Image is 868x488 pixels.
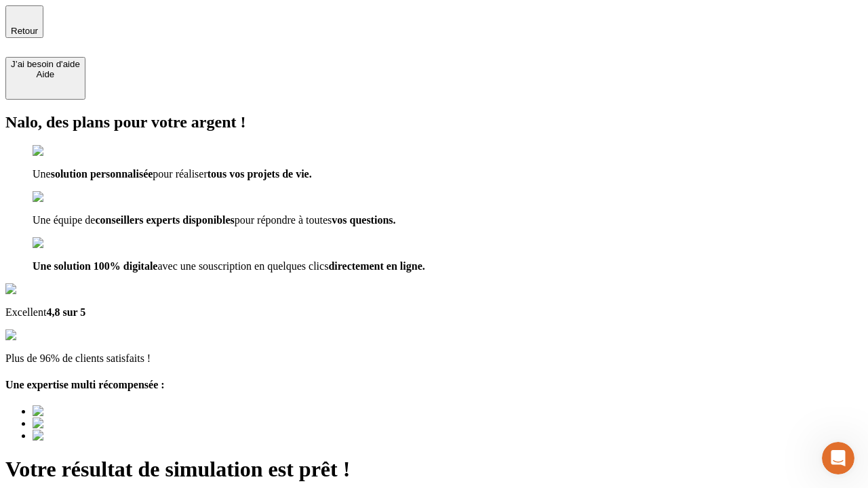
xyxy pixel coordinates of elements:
[11,69,80,79] div: Aide
[33,145,91,157] img: checkmark
[51,168,153,180] span: solution personnalisée
[157,260,328,272] span: avec une souscription en quelques clics
[11,26,38,36] span: Retour
[235,214,332,226] span: pour répondre à toutes
[33,430,158,442] img: Best savings advice award
[5,457,863,482] h1: Votre résultat de simulation est prêt !
[46,306,85,318] span: 4,8 sur 5
[11,59,80,69] div: J’ai besoin d'aide
[5,57,85,100] button: J’ai besoin d'aideAide
[33,214,95,226] span: Une équipe de
[5,5,43,38] button: Retour
[332,214,395,226] span: vos questions.
[33,418,158,430] img: Best savings advice award
[33,168,51,180] span: Une
[5,283,84,296] img: Google Review
[33,405,158,418] img: Best savings advice award
[5,306,46,318] span: Excellent
[208,168,312,180] span: tous vos projets de vie.
[153,168,207,180] span: pour réaliser
[95,214,234,226] span: conseillers experts disponibles
[5,352,863,365] p: Plus de 96% de clients satisfaits !
[5,379,863,391] h4: Une expertise multi récompensée :
[33,237,91,249] img: checkmark
[33,260,157,272] span: Une solution 100% digitale
[5,113,863,131] h2: Nalo, des plans pour votre argent !
[33,191,91,203] img: checkmark
[822,442,854,474] iframe: Intercom live chat
[5,329,73,342] img: reviews stars
[328,260,425,272] span: directement en ligne.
